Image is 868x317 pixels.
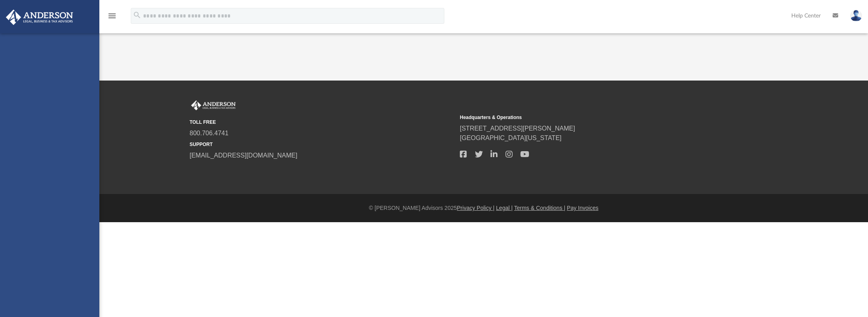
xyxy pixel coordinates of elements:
i: search [133,11,141,19]
a: [EMAIL_ADDRESS][DOMAIN_NAME] [190,152,297,159]
img: Anderson Advisors Platinum Portal [190,100,237,111]
a: [STREET_ADDRESS][PERSON_NAME] [460,125,575,132]
a: [GEOGRAPHIC_DATA][US_STATE] [460,134,562,141]
small: SUPPORT [190,141,454,148]
a: menu [107,15,117,21]
a: Pay Invoices [567,205,598,211]
i: menu [107,11,117,21]
small: Headquarters & Operations [460,114,725,121]
img: User Pic [850,10,862,21]
a: 800.706.4741 [190,130,229,136]
a: Legal | [496,205,513,211]
img: Anderson Advisors Platinum Portal [4,10,76,25]
small: TOLL FREE [190,119,454,126]
a: Terms & Conditions | [514,205,566,211]
div: © [PERSON_NAME] Advisors 2025 [99,204,868,212]
a: Privacy Policy | [457,205,495,211]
